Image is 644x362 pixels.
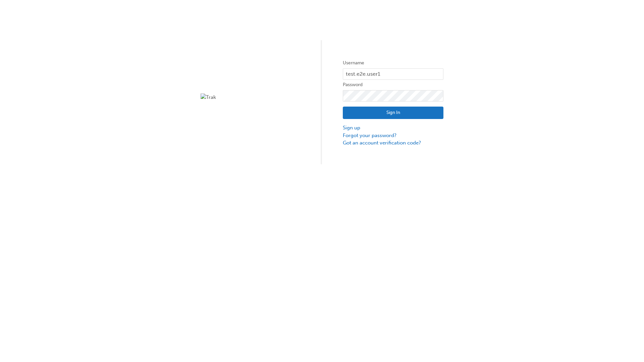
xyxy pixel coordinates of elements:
[343,139,443,147] a: Got an account verification code?
[343,68,443,80] input: Username
[343,132,443,139] a: Forgot your password?
[343,59,443,67] label: Username
[343,107,443,119] button: Sign In
[343,124,443,132] a: Sign up
[201,94,301,101] img: Trak
[343,81,443,89] label: Password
